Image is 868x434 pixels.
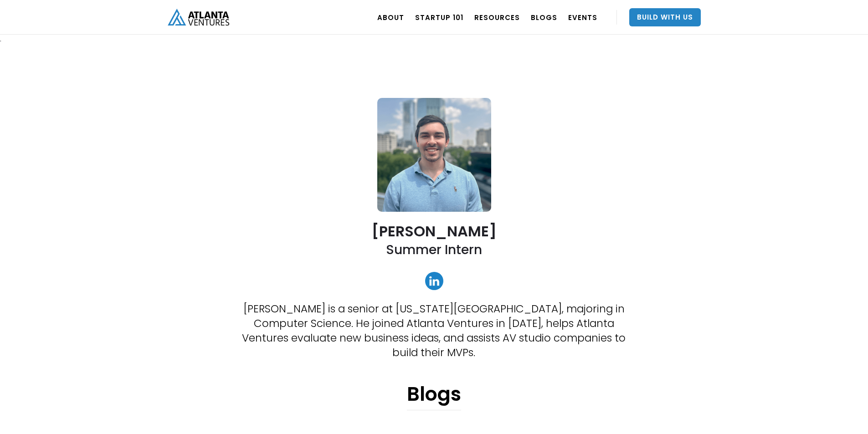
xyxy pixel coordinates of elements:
[474,5,520,30] a: RESOURCES
[415,5,463,30] a: Startup 101
[407,383,461,410] h1: Blogs
[531,5,557,30] a: BLOGS
[386,241,482,258] h2: Summer Intern
[231,301,637,360] p: [PERSON_NAME] is a senior at [US_STATE][GEOGRAPHIC_DATA], majoring in Computer Science. He joined...
[372,223,497,239] h2: [PERSON_NAME]
[568,5,597,30] a: EVENTS
[629,8,701,26] a: Build With Us
[377,5,404,30] a: ABOUT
